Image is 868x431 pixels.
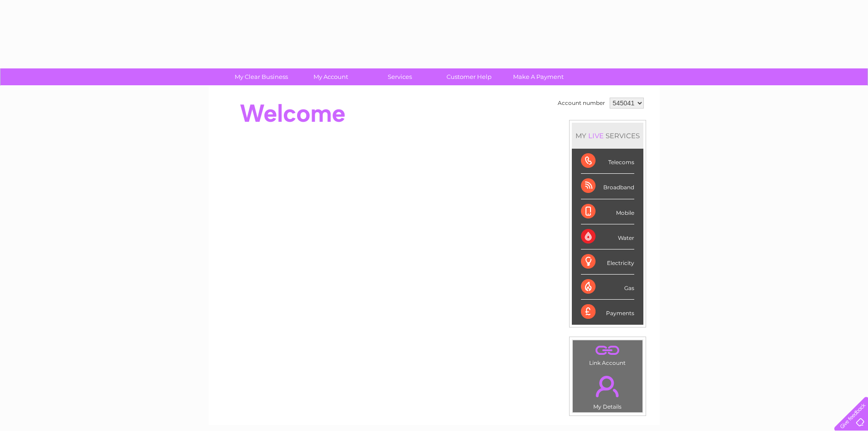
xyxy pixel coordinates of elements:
[572,368,643,413] td: My Details
[555,95,607,111] td: Account number
[581,300,634,324] div: Payments
[581,174,634,199] div: Broadband
[224,68,299,85] a: My Clear Business
[572,123,643,149] div: MY SERVICES
[431,68,507,85] a: Customer Help
[362,68,437,85] a: Services
[572,340,643,369] td: Link Account
[575,343,640,358] a: .
[293,68,368,85] a: My Account
[581,224,634,249] div: Water
[581,249,634,275] div: Electricity
[581,199,634,224] div: Mobile
[501,68,576,85] a: Make A Payment
[586,131,606,140] div: LIVE
[581,275,634,300] div: Gas
[581,149,634,174] div: Telecoms
[575,370,640,402] a: .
